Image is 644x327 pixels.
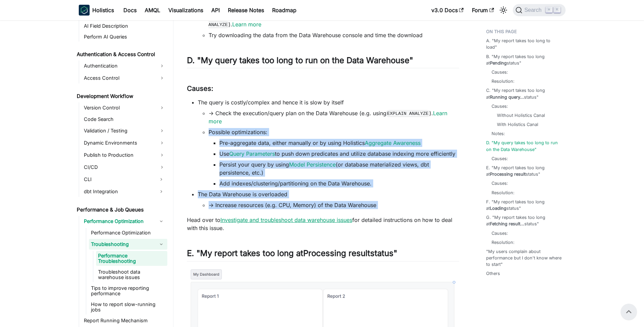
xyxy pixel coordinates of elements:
[546,7,552,13] kbd: ⌘
[497,112,545,119] a: Without Holistics Canal
[219,160,459,177] li: Persist your query by using (or database materialized views, dbt persistence, etc.)
[82,125,167,136] a: Validation / Testing
[164,5,207,16] a: Visualizations
[486,199,562,211] a: F. "My report takes too long atLoadingstatus"
[427,5,468,16] a: v3.0 Docs
[82,60,167,71] a: Authentication
[513,4,565,16] button: Search (Command+K)
[486,37,562,50] a: A. "My report takes too long to load"
[209,201,459,209] li: -> Increase resources (e.g. CPU, Memory) of the Data Warehouse
[486,87,562,100] a: C. "My report takes too long atRunning query...status"
[490,172,526,177] strong: Processing result
[198,190,459,209] li: The Data Warehouse is overloaded
[490,221,524,226] strong: Fetching result...
[554,7,560,13] kbd: K
[468,5,498,16] a: Forum
[486,270,500,277] a: Others
[490,206,506,211] strong: Loading
[303,248,370,258] strong: Processing result
[82,150,167,160] a: Publish to Production
[621,304,637,320] button: Scroll back to top
[89,283,167,298] a: Tips to improve reporting performance
[232,21,261,28] a: Learn more
[490,95,524,100] strong: Running query...
[365,140,421,146] a: Aggregate Awareness
[492,239,515,246] a: Resolution:
[89,239,155,250] a: Troubleshooting
[82,73,167,83] a: Access Control
[497,121,538,128] a: With Holistics Canal
[82,186,155,197] a: dbt Integration
[82,174,155,185] a: CLI
[492,230,508,236] a: Causes:
[492,130,505,137] a: Notes:
[75,205,167,215] a: Performance & Job Queues
[209,128,459,187] li: Possible optimizations:
[492,190,515,196] a: Resolution:
[82,316,167,325] a: Report Running Mechanism
[486,53,562,66] a: B. "My report takes too long atPendingstatus"
[490,60,507,66] strong: Pending
[79,5,114,16] a: HolisticsHolistics
[96,251,167,266] a: Performance Troubleshooting
[82,32,167,42] a: Perform AI Queries
[155,239,167,250] button: Collapse sidebar category 'Troubleshooting'
[119,5,141,16] a: Docs
[82,216,155,227] a: Performance Optimization
[492,180,508,186] a: Causes:
[198,98,459,187] li: The query is costly/complex and hence it is slow by itself
[92,6,114,14] b: Holistics
[187,248,459,261] h2: E. "My report takes too long at status"
[219,139,459,147] li: Pre-aggregate data, either manually or by using Holistics
[79,5,90,16] img: Holistics
[492,103,508,109] a: Causes:
[220,217,352,223] a: Investigate and troubleshoot data warehouse issues
[155,216,167,227] button: Collapse sidebar category 'Performance Optimization'
[155,186,167,197] button: Expand sidebar category 'dbt Integration'
[89,300,167,315] a: How to report slow-running jobs
[187,216,459,232] p: Head over to for detailed instructions on how to deal with this issue.
[268,5,301,16] a: Roadmap
[289,161,336,168] a: Model Persistence
[492,155,508,162] a: Causes:
[141,5,164,16] a: AMQL
[82,102,167,113] a: Version Control
[82,115,167,124] a: Code Search
[486,165,562,177] a: E. "My report takes too long atProcessing resultstatus"
[219,150,459,158] li: Use to push down predicates and utilize database indexing more efficiently
[82,21,167,31] a: AI Field Description
[82,137,167,148] a: Dynamic Environments
[209,31,459,39] li: Try downloading the data from the Data Warehouse console and time the download
[219,179,459,187] li: Add indexes/clustering/partitioning on the Data Warehouse.
[155,174,167,185] button: Expand sidebar category 'CLI'
[522,7,546,13] span: Search
[486,248,562,268] a: "My users complain about performance but I don't know where to start"
[492,69,508,75] a: Causes:
[209,12,459,28] li: Compare against the execution/query plan on the Data Warehouse (e.g. using ).
[229,150,275,157] a: Query Parameters
[486,214,562,227] a: G. "My report takes too long atFetching result...status"
[89,228,167,237] a: Performance Optimization
[492,78,515,84] a: Resolution:
[72,20,173,327] nav: Docs sidebar
[96,267,167,282] a: Troubleshoot data warehouse issues
[82,162,167,173] a: CI/CD
[187,55,459,68] h2: D. "My query takes too long to run on the Data Warehouse"
[209,109,459,125] li: -> Check the execution/query plan on the Data Warehouse (e.g. using ).
[386,110,430,117] code: EXPLAIN ANALYZE
[224,5,268,16] a: Release Notes
[75,50,167,59] a: Authentication & Access Control
[498,5,509,16] button: Switch between dark and light mode (currently light mode)
[486,140,562,152] a: D. "My query takes too long to run on the Data Warehouse"
[187,84,459,93] h3: Causes:
[75,92,167,101] a: Development Workflow
[207,5,224,16] a: API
